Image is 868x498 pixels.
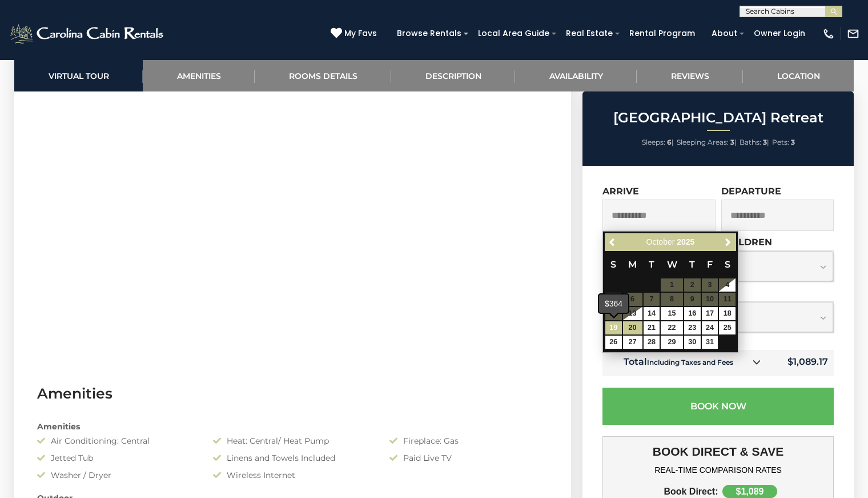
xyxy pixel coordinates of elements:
label: Arrive [602,186,639,197]
a: About [706,25,743,42]
a: Location [743,60,854,91]
span: Baths: [740,138,761,146]
li: | [740,135,769,150]
a: 16 [684,307,701,320]
a: 21 [644,321,660,334]
div: Paid Live TV [381,452,557,464]
a: Reviews [637,60,743,91]
a: 30 [684,336,701,349]
strong: 3 [791,138,795,146]
a: 4 [719,278,736,292]
a: Rooms Details [255,60,391,91]
a: 25 [719,321,736,334]
span: Previous [608,238,617,247]
span: Thursday [689,259,695,270]
a: Browse Rentals [391,25,467,42]
h3: Amenities [37,384,548,404]
span: Friday [707,259,713,270]
div: $364 [599,294,628,313]
a: Local Area Guide [472,25,555,42]
a: 28 [644,336,660,349]
a: 31 [702,336,718,349]
h4: REAL-TIME COMPARISON RATES [611,465,825,475]
div: Jetted Tub [29,452,204,464]
a: 14 [644,307,660,320]
img: mail-regular-white.png [847,27,859,40]
a: My Favs [331,27,380,40]
label: Departure [721,186,781,197]
a: Availability [515,60,637,91]
a: 24 [702,321,718,334]
span: October [646,237,675,246]
strong: 3 [730,138,734,146]
div: Heat: Central/ Heat Pump [204,435,380,447]
a: Owner Login [748,25,811,42]
a: Real Estate [560,25,618,42]
td: $1,089.17 [770,350,834,376]
a: 15 [661,307,682,320]
span: Sleeping Areas: [677,138,729,146]
a: 29 [661,336,682,349]
a: 17 [702,307,718,320]
a: 26 [605,336,622,349]
a: 20 [623,321,642,334]
div: $1,089 [722,485,777,498]
li: | [642,135,674,150]
span: Saturday [725,259,730,270]
span: Sleeps: [642,138,665,146]
strong: 6 [667,138,672,146]
span: Wednesday [667,259,677,270]
span: 2025 [677,237,694,246]
div: Washer / Dryer [29,469,204,481]
a: Amenities [143,60,255,91]
div: Book Direct: [611,487,718,497]
a: 27 [623,336,642,349]
div: Fireplace: Gas [381,435,557,447]
span: Monday [628,259,637,270]
strong: 3 [763,138,767,146]
img: White-1-2.png [9,22,167,45]
span: Tuesday [649,259,654,270]
a: 22 [661,321,682,334]
a: Virtual Tour [14,60,143,91]
small: Including Taxes and Fees [647,358,733,366]
img: phone-regular-white.png [822,27,835,40]
a: Next [721,235,735,249]
span: Sunday [610,259,616,270]
button: Book Now [602,388,834,425]
div: Amenities [29,421,557,432]
a: Previous [606,235,620,249]
a: 18 [719,307,736,320]
div: Air Conditioning: Central [29,435,204,447]
a: 23 [684,321,701,334]
h3: BOOK DIRECT & SAVE [611,445,825,459]
li: | [677,135,737,150]
span: Pets: [772,138,789,146]
h2: [GEOGRAPHIC_DATA] Retreat [585,110,851,125]
a: 19 [605,321,622,334]
label: Children [721,237,772,248]
a: Description [391,60,515,91]
a: 13 [623,307,642,320]
a: Rental Program [624,25,701,42]
div: Wireless Internet [204,469,380,481]
td: Total [602,350,770,376]
div: Linens and Towels Included [204,452,380,464]
span: My Favs [344,27,377,39]
span: Next [724,238,733,247]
